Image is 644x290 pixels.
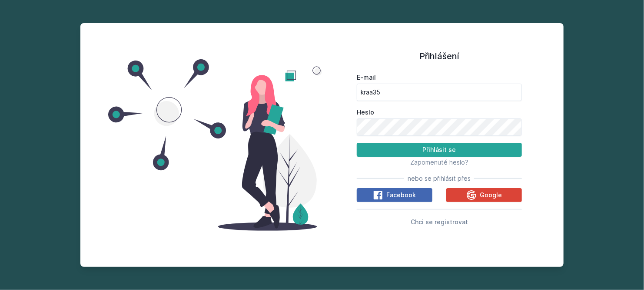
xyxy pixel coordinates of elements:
[411,218,468,226] span: Chci se registrovat
[386,191,416,199] span: Facebook
[357,143,522,157] button: Přihlásit se
[357,84,522,101] input: Tvoje e-mailová adresa
[357,50,522,63] h1: Přihlášení
[408,174,471,183] span: nebo se přihlásit přes
[357,188,432,202] button: Facebook
[357,73,522,82] label: E-mail
[410,158,468,166] span: Zapomenuté heslo?
[480,191,502,199] span: Google
[411,216,468,227] button: Chci se registrovat
[446,188,522,202] button: Google
[357,108,522,117] label: Heslo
